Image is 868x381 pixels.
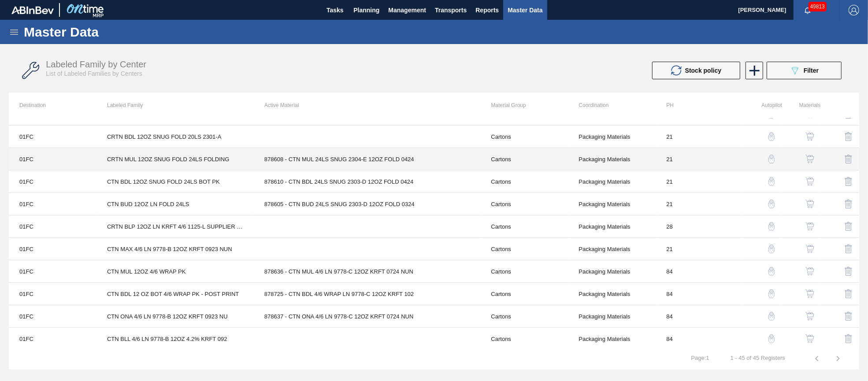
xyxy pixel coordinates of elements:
[656,170,744,193] td: 21
[254,92,481,118] th: Active Material
[254,148,481,170] td: 878608 - CTN MUL 24LS SNUG 2304-E 12OZ FOLD 0424
[656,283,744,305] td: 84
[744,92,782,118] th: Autopilot
[254,305,481,328] td: 878637 - CTN ONA 4/6 LN 9778-C 12OZ KRFT 0724 NUN
[786,261,820,282] div: View Materials
[9,170,96,193] td: 01FC
[838,261,859,282] button: delete-icon
[761,261,782,282] button: auto-pilot-icon
[254,170,481,193] td: 878610 - CTN BDL 24LS SNUG 2303-D 12OZ FOLD 0424
[748,283,782,304] div: Autopilot Configuration
[805,312,814,321] img: shopping-cart-icon
[782,92,820,118] th: Materials
[767,267,776,276] img: auto-pilot-icon
[825,171,859,192] div: Delete Labeled Family X Center
[748,148,782,170] div: Autopilot Configuration
[656,238,744,260] td: 21
[825,283,859,304] div: Delete Labeled Family X Center
[508,5,542,15] span: Master Data
[480,215,568,238] td: Cartons
[767,132,776,141] img: auto-pilot-icon
[786,126,820,147] div: View Materials
[825,238,859,259] div: Delete Labeled Family X Center
[805,334,814,343] img: shopping-cart-icon
[805,267,814,276] img: shopping-cart-icon
[96,305,254,328] td: CTN ONA 4/6 LN 9778-B 12OZ KRFT 0923 NU
[838,238,859,259] button: delete-icon
[11,6,54,14] img: TNhmsLtSVTkK8tSr43FrP2fwEKptu5GPRR3wAAAABJRU5ErkJggg==
[480,305,568,328] td: Cartons
[838,216,859,237] button: delete-icon
[254,193,481,215] td: 878605 - CTN BUD 24LS SNUG 2303-D 12OZ FOLD 0324
[761,306,782,327] button: auto-pilot-icon
[843,176,854,187] img: delete-icon
[805,132,814,141] img: shopping-cart-icon
[475,5,499,15] span: Reports
[849,5,859,15] img: Logout
[799,261,820,282] button: shopping-cart-icon
[480,170,568,193] td: Cartons
[748,238,782,259] div: Autopilot Configuration
[767,244,776,253] img: auto-pilot-icon
[786,193,820,215] div: View Materials
[9,215,96,238] td: 01FC
[568,193,656,215] td: Packaging Materials
[805,289,814,298] img: shopping-cart-icon
[786,148,820,170] div: View Materials
[9,305,96,328] td: 01FC
[799,193,820,215] button: shopping-cart-icon
[96,328,254,350] td: CTN BLL 4/6 LN 9778-B 12OZ 4.2% KRFT 092
[568,238,656,260] td: Packaging Materials
[96,170,254,193] td: CTN BDL 12OZ SNUG FOLD 24LS BOT PK
[805,177,814,186] img: shopping-cart-icon
[843,333,854,344] img: delete-icon
[794,4,822,16] button: Notifications
[9,126,96,148] td: 01FC
[825,328,859,349] div: Delete Labeled Family X Center
[24,27,180,37] h1: Master Data
[761,126,782,147] button: auto-pilot-icon
[843,131,854,142] img: delete-icon
[325,5,345,15] span: Tasks
[843,221,854,232] img: delete-icon
[680,348,720,362] td: Page : 1
[761,238,782,259] button: auto-pilot-icon
[9,238,96,260] td: 01FC
[656,126,744,148] td: 21
[480,193,568,215] td: Cartons
[685,67,721,74] span: Stock policy
[748,306,782,327] div: Autopilot Configuration
[9,193,96,215] td: 01FC
[761,171,782,192] button: auto-pilot-icon
[809,2,827,11] span: 49813
[786,238,820,259] div: View Materials
[568,260,656,283] td: Packaging Materials
[568,170,656,193] td: Packaging Materials
[761,193,782,215] button: auto-pilot-icon
[838,306,859,327] button: delete-icon
[9,260,96,283] td: 01FC
[435,5,467,15] span: Transports
[652,62,745,79] div: Update stock policy
[799,216,820,237] button: shopping-cart-icon
[748,261,782,282] div: Autopilot Configuration
[761,216,782,237] button: auto-pilot-icon
[748,193,782,215] div: Autopilot Configuration
[720,348,796,362] td: 1 - 45 of 45 Registers
[805,200,814,208] img: shopping-cart-icon
[761,328,782,349] button: auto-pilot-icon
[96,126,254,148] td: CRTN BDL 12OZ SNUG FOLD 20LS 2301-A
[568,283,656,305] td: Packaging Materials
[767,312,776,321] img: auto-pilot-icon
[656,148,744,170] td: 21
[761,283,782,304] button: auto-pilot-icon
[799,283,820,304] button: shopping-cart-icon
[745,62,762,79] div: New labeled family by center
[656,328,744,350] td: 84
[656,260,744,283] td: 84
[786,171,820,192] div: View Materials
[767,200,776,208] img: auto-pilot-icon
[799,238,820,259] button: shopping-cart-icon
[96,92,254,118] th: Labeled Family
[568,126,656,148] td: Packaging Materials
